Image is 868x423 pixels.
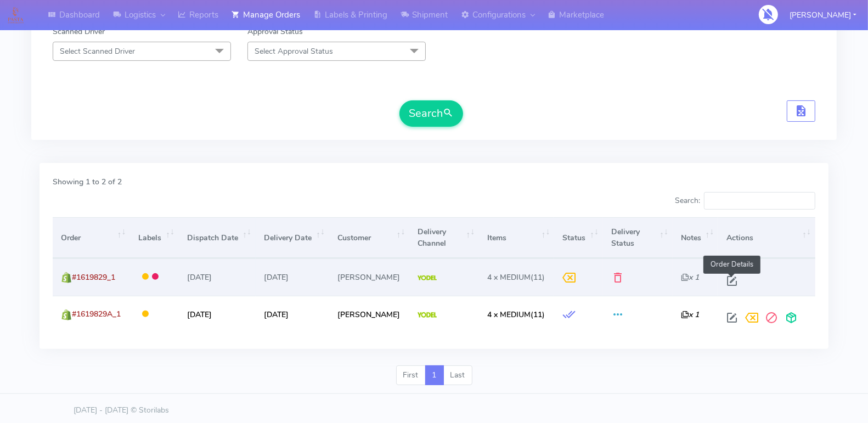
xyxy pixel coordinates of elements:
img: Yodel [418,312,437,318]
label: Scanned Driver [53,26,105,37]
img: Yodel [418,275,437,281]
a: 1 [425,365,444,385]
span: Select Approval Status [255,46,333,57]
span: #1619829A_1 [72,309,121,319]
td: [DATE] [179,296,256,332]
td: [DATE] [179,258,256,295]
th: Items: activate to sort column ascending [479,217,554,258]
th: Delivery Channel: activate to sort column ascending [409,217,479,258]
td: [PERSON_NAME] [329,296,409,332]
td: [DATE] [256,258,329,295]
th: Order: activate to sort column ascending [53,217,130,258]
label: Search: [675,192,815,210]
span: 4 x MEDIUM [487,272,531,283]
button: Search [399,100,463,127]
button: [PERSON_NAME] [781,4,865,26]
label: Approval Status [247,26,303,37]
td: [PERSON_NAME] [329,258,409,295]
th: Labels: activate to sort column ascending [130,217,178,258]
span: Select Scanned Driver [60,46,135,57]
span: 4 x MEDIUM [487,309,531,320]
th: Delivery Date: activate to sort column ascending [256,217,329,258]
th: Delivery Status: activate to sort column ascending [603,217,673,258]
th: Dispatch Date: activate to sort column ascending [179,217,256,258]
span: (11) [487,272,545,283]
td: [DATE] [256,296,329,332]
label: Showing 1 to 2 of 2 [53,176,122,188]
img: shopify.png [61,309,72,320]
span: (11) [487,309,545,320]
i: x 1 [681,272,699,283]
th: Customer: activate to sort column ascending [329,217,409,258]
i: x 1 [681,309,699,320]
input: Search: [704,192,815,210]
th: Actions: activate to sort column ascending [718,217,815,258]
th: Notes: activate to sort column ascending [673,217,718,258]
th: Status: activate to sort column ascending [554,217,602,258]
img: shopify.png [61,272,72,283]
span: #1619829_1 [72,272,115,283]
